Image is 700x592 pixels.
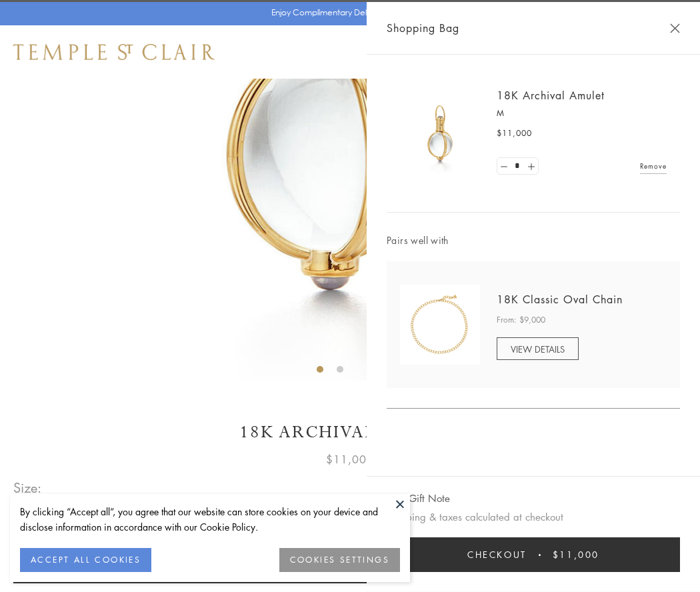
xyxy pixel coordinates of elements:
[20,548,151,572] button: ACCEPT ALL COOKIES
[670,23,680,33] button: Close Shopping Bag
[20,504,400,535] div: By clicking “Accept all”, you agree that our website can store cookies on your device and disclos...
[387,19,459,37] span: Shopping Bag
[13,477,43,499] span: Size:
[387,233,680,248] span: Pairs well with
[13,44,215,60] img: Temple St. Clair
[400,285,480,365] img: N88865-OV18
[497,313,545,327] span: From: $9,000
[511,343,565,355] span: VIEW DETAILS
[640,159,667,173] a: Remove
[387,537,680,572] button: Checkout $11,000
[497,158,511,175] a: Set quantity to 0
[400,93,480,173] img: 18K Archival Amulet
[326,451,374,468] span: $11,000
[271,6,423,19] p: Enjoy Complimentary Delivery & Returns
[497,292,623,307] a: 18K Classic Oval Chain
[524,158,537,175] a: Set quantity to 2
[497,107,667,120] p: M
[497,337,579,360] a: VIEW DETAILS
[497,88,605,103] a: 18K Archival Amulet
[387,490,450,507] button: Add Gift Note
[13,421,687,444] h1: 18K Archival Amulet
[467,547,527,562] span: Checkout
[553,547,599,562] span: $11,000
[387,509,680,525] p: Shipping & taxes calculated at checkout
[279,548,400,572] button: COOKIES SETTINGS
[497,127,532,140] span: $11,000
